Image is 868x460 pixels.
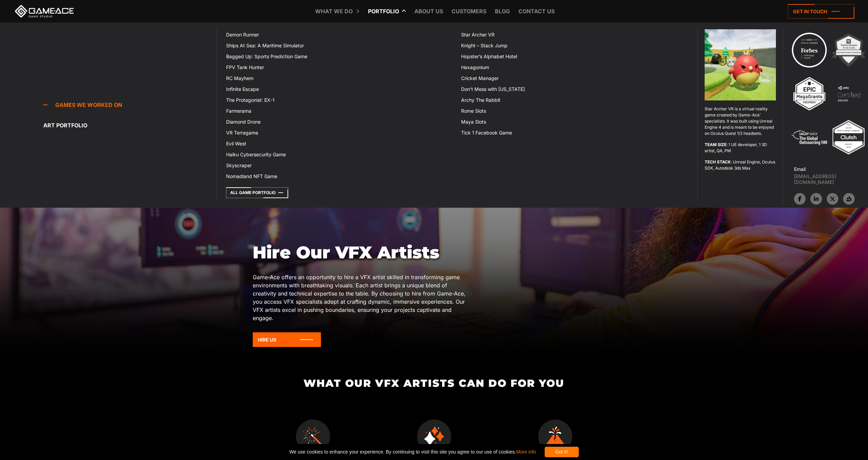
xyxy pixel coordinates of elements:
[457,40,692,51] a: Knight – Stack Jump
[222,171,457,182] a: Nomadland NFT Game
[791,75,828,112] img: 3
[296,419,330,454] img: CGI Effects
[253,242,470,263] h1: Hire Our VFX Artists
[457,127,692,138] a: Tick 1 Facebook Game
[830,118,867,156] img: Top ar vr development company gaming 2025 game ace
[253,332,321,347] a: Hire Us
[417,419,451,454] img: Particle Simulation
[226,187,288,198] a: All Game Portfolio
[457,95,692,106] a: Archy The Rabbit
[222,29,457,40] a: Demon Runner
[794,173,868,185] a: [EMAIL_ADDRESS][DOMAIN_NAME]
[222,62,457,73] a: FPV Tank Hunter
[457,51,692,62] a: Hopster’s Alphabet Hotel
[253,273,470,322] p: Game-Ace offers an opportunity to hire a VFX artist skilled in transforming game environments wit...
[545,447,579,457] div: Got it!
[222,116,457,127] a: Diamond Drone
[289,447,536,457] span: We use cookies to enhance your experience. By continuing to visit this site you agree to our use ...
[830,31,867,69] img: 2
[252,378,616,389] h2: What Our VFX Artists Can Do for You
[705,106,776,137] p: Star Archer VR is a virtual reality game created by Game-Ace’ specialists. It was built using Unr...
[222,149,457,160] a: Haiku Cybersecurity Game
[791,31,828,69] img: Technology council badge program ace 2025 game ace
[222,51,457,62] a: Bagged Up: Sports Prediction Game
[222,106,457,116] a: Farmerama
[791,118,828,156] img: 5
[705,159,731,164] strong: TECH STACK
[705,29,776,100] img: Star archer vr game top menu
[516,449,536,455] a: More info
[43,98,217,112] a: Games we worked on
[222,84,457,95] a: Infinite Escape
[705,159,776,171] p: : Unreal Engine, Oculus SDK, Autodesk 3ds Max
[457,84,692,95] a: Don’t Mess with [US_STATE]
[830,75,868,112] img: 4
[222,73,457,84] a: RC Mayhem
[222,127,457,138] a: VR Terragame
[788,4,854,19] a: Get in touch
[705,142,726,147] strong: TEAM SIZE
[457,106,692,116] a: Rome Slots
[538,419,572,454] img: Digital Compositing
[794,166,806,172] strong: Email
[43,118,217,132] a: Art portfolio
[457,116,692,127] a: Maya Slots
[457,62,692,73] a: Hexagonium
[222,160,457,171] a: Skyscraper
[222,95,457,106] a: The Protagonist: EX-1
[222,40,457,51] a: Ships At Sea: A Maritime Simulator
[457,29,692,40] a: Star Archer VR
[457,73,692,84] a: Cricket Manager
[222,138,457,149] a: Evil West
[705,142,776,154] p: : 1 UE developer, 1 3D artist, QA, PM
